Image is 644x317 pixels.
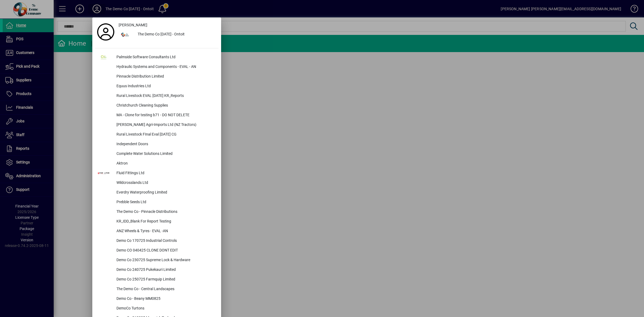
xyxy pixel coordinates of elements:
div: Everdry Waterproofing Limited [112,188,218,198]
button: Rural Livestock EVAL [DATE] KR_Reports [95,91,218,101]
div: Fluid Fittings Ltd [112,169,218,178]
button: [PERSON_NAME] Agri-Imports Ltd (NZ Tractors) [95,120,218,130]
div: Demo Co 230725 Supreme Lock & Hardware [112,256,218,265]
button: Hydraulic Systems and Components - EVAL - AN [95,62,218,72]
button: Complete Water Solutions Limited [95,149,218,159]
button: Prebble Seeds Ltd [95,198,218,207]
button: The Demo Co [DATE] - Ontoit [116,30,218,39]
div: Aktron [112,159,218,169]
div: Demo Co 170725 Industrial Controls [112,236,218,246]
button: Wildcrosslands Ltd [95,178,218,188]
div: DemoCo Turtons [112,304,218,314]
button: Independent Doors [95,140,218,149]
div: Palmside Software Consultants Ltd [112,53,218,62]
div: KR_IDD_Blank For Report Testing [112,217,218,227]
button: The Demo Co - Pinnacle Distributions [95,207,218,217]
button: Palmside Software Consultants Ltd [95,53,218,62]
button: Demo Co - Beany MM0825 [95,294,218,304]
div: The Demo Co - Central Landscapes [112,285,218,294]
div: Wildcrosslands Ltd [112,178,218,188]
button: Demo CO 040425 CLONE DONT EDIT [95,246,218,256]
div: Equus Industries Ltd [112,82,218,91]
a: [PERSON_NAME] [116,20,218,30]
div: Demo Co - Beany MM0825 [112,294,218,304]
button: Demo Co 230725 Supreme Lock & Hardware [95,256,218,265]
button: Demo Co 170725 Industrial Controls [95,236,218,246]
button: Christchurch Cleaning Supplies [95,101,218,111]
button: Demo Co 240725 Pukekauri Limited [95,265,218,275]
div: [PERSON_NAME] Agri-Imports Ltd (NZ Tractors) [112,120,218,130]
div: Pinnacle Distribution Limited [112,72,218,82]
div: Hydraulic Systems and Components - EVAL - AN [112,62,218,72]
button: Aktron [95,159,218,169]
div: Rural Livestock FInal Eval [DATE] CG [112,130,218,140]
button: Pinnacle Distribution Limited [95,72,218,82]
div: Demo Co 250725 Farmquip Limited [112,275,218,285]
button: KR_IDD_Blank For Report Testing [95,217,218,227]
button: Rural Livestock FInal Eval [DATE] CG [95,130,218,140]
div: Independent Doors [112,140,218,149]
button: DemoCo Turtons [95,304,218,314]
div: MA - Clone for testing b71 - DO NOT DELETE [112,111,218,120]
div: Rural Livestock EVAL [DATE] KR_Reports [112,91,218,101]
div: Demo Co 240725 Pukekauri Limited [112,265,218,275]
div: The Demo Co [DATE] - Ontoit [133,30,218,39]
div: Complete Water Solutions Limited [112,149,218,159]
div: Demo CO 040425 CLONE DONT EDIT [112,246,218,256]
button: Equus Industries Ltd [95,82,218,91]
div: Prebble Seeds Ltd [112,198,218,207]
button: MA - Clone for testing b71 - DO NOT DELETE [95,111,218,120]
button: Everdry Waterproofing Limited [95,188,218,198]
button: Demo Co 250725 Farmquip Limited [95,275,218,285]
div: Christchurch Cleaning Supplies [112,101,218,111]
a: Profile [95,27,116,37]
div: The Demo Co - Pinnacle Distributions [112,207,218,217]
button: Fluid Fittings Ltd [95,169,218,178]
button: ANZ Wheels & Tyres - EVAL -AN [95,227,218,236]
button: The Demo Co - Central Landscapes [95,285,218,294]
div: ANZ Wheels & Tyres - EVAL -AN [112,227,218,236]
span: [PERSON_NAME] [119,22,147,28]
